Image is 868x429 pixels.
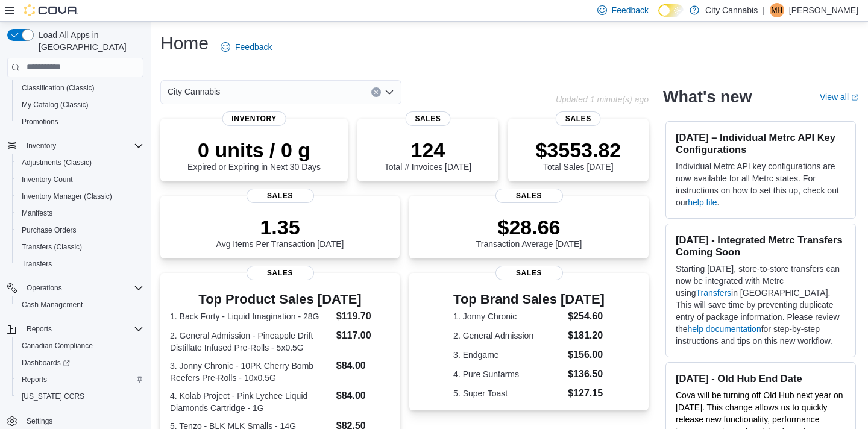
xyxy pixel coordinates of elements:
[476,215,582,239] p: $28.66
[336,309,390,324] dd: $119.70
[453,330,563,342] dt: 2. General Admission
[34,29,143,53] span: Load All Apps in [GEOGRAPHIC_DATA]
[688,198,717,207] a: help file
[568,309,605,324] dd: $254.60
[495,266,563,280] span: Sales
[705,3,758,17] p: City Cannabis
[2,321,148,337] button: Reports
[17,240,143,254] span: Transfers (Classic)
[17,155,143,170] span: Adjustments (Classic)
[17,114,63,129] a: Promotions
[22,139,61,153] button: Inventory
[658,4,684,17] input: Dark Mode
[2,280,148,296] button: Operations
[17,98,143,112] span: My Catalog (Classic)
[676,234,846,258] h3: [DATE] - Integrated Metrc Transfers Coming Soon
[12,239,148,255] button: Transfers (Classic)
[17,206,143,221] span: Manifests
[170,360,332,384] dt: 3. Jonny Chronic - 10PK Cherry Bomb Reefers Pre-Rolls - 10x0.5G
[556,95,649,104] p: Updated 1 minute(s) ago
[22,225,77,235] span: Purchase Orders
[12,154,148,171] button: Adjustments (Classic)
[535,138,621,172] div: Total Sales [DATE]
[772,3,783,17] span: MH
[789,3,858,17] p: [PERSON_NAME]
[453,292,605,307] h3: Top Brand Sales [DATE]
[22,392,84,401] span: [US_STATE] CCRS
[453,387,563,399] dt: 5. Super Toast
[385,138,471,162] p: 124
[851,94,858,101] svg: External link
[12,337,148,354] button: Canadian Compliance
[12,171,148,188] button: Inventory Count
[187,138,321,162] p: 0 units / 0 g
[17,257,57,271] a: Transfers
[17,223,81,237] a: Purchase Orders
[12,188,148,205] button: Inventory Manager (Classic)
[22,414,57,428] a: Settings
[12,255,148,272] button: Transfers
[22,341,93,351] span: Canadian Compliance
[22,208,52,218] span: Manifests
[22,413,143,428] span: Settings
[22,281,67,295] button: Operations
[22,192,112,201] span: Inventory Manager (Classic)
[12,96,148,113] button: My Catalog (Classic)
[453,368,563,380] dt: 4. Pure Sunfarms
[535,138,621,162] p: $3553.82
[12,113,148,130] button: Promotions
[658,17,659,17] span: Dark Mode
[22,117,58,127] span: Promotions
[568,367,605,381] dd: $136.50
[568,348,605,362] dd: $156.00
[170,292,390,307] h3: Top Product Sales [DATE]
[27,324,52,334] span: Reports
[612,4,649,16] span: Feedback
[22,375,47,384] span: Reports
[568,386,605,401] dd: $127.15
[17,81,143,95] span: Classification (Classic)
[676,263,846,347] p: Starting [DATE], store-to-store transfers can now be integrated with Metrc using in [GEOGRAPHIC_D...
[12,354,148,371] a: Dashboards
[763,3,765,17] p: |
[187,138,321,172] div: Expired or Expiring in Next 30 Days
[12,296,148,313] button: Cash Management
[12,205,148,222] button: Manifests
[235,41,272,53] span: Feedback
[676,372,846,384] h3: [DATE] - Old Hub End Date
[216,215,344,239] p: 1.35
[17,189,143,204] span: Inventory Manager (Classic)
[17,372,52,387] a: Reports
[17,98,93,112] a: My Catalog (Classic)
[17,257,143,271] span: Transfers
[17,389,89,404] a: [US_STATE] CCRS
[385,138,471,172] div: Total # Invoices [DATE]
[27,141,56,151] span: Inventory
[385,87,394,97] button: Open list of options
[17,206,57,221] a: Manifests
[22,358,70,368] span: Dashboards
[676,131,846,155] h3: [DATE] – Individual Metrc API Key Configurations
[17,81,99,95] a: Classification (Classic)
[12,388,148,405] button: [US_STATE] CCRS
[676,160,846,208] p: Individual Metrc API key configurations are now available for all Metrc states. For instructions ...
[336,389,390,403] dd: $84.00
[170,330,332,354] dt: 2. General Admission - Pineapple Drift Distillate Infused Pre-Rolls - 5x0.5G
[22,100,89,110] span: My Catalog (Classic)
[170,390,332,414] dt: 4. Kolab Project - Pink Lychee Liquid Diamonds Cartridge - 1G
[17,189,117,204] a: Inventory Manager (Classic)
[22,175,73,184] span: Inventory Count
[22,158,92,168] span: Adjustments (Classic)
[453,310,563,322] dt: 1. Jonny Chronic
[17,240,87,254] a: Transfers (Classic)
[168,84,220,99] span: City Cannabis
[22,322,143,336] span: Reports
[17,172,78,187] a: Inventory Count
[687,324,761,334] a: help documentation
[17,372,143,387] span: Reports
[568,328,605,343] dd: $181.20
[22,242,82,252] span: Transfers (Classic)
[17,223,143,237] span: Purchase Orders
[336,328,390,343] dd: $117.00
[696,288,731,298] a: Transfers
